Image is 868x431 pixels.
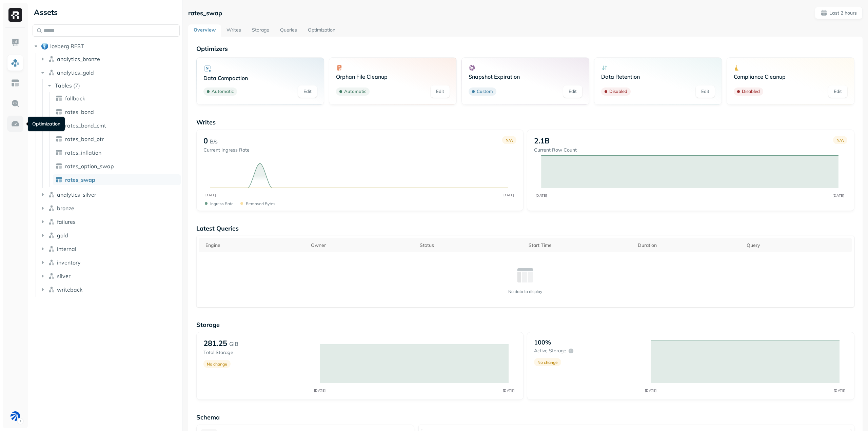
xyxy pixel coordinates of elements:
[48,273,55,279] img: namespace
[56,136,62,142] img: table
[477,88,493,95] p: Custom
[747,242,849,249] div: Query
[246,201,275,206] p: Removed bytes
[196,413,854,421] p: Schema
[53,174,181,185] a: rates_swap
[39,284,180,295] button: writeback
[534,348,566,354] p: Active storage
[833,388,845,393] tspan: [DATE]
[65,163,114,170] span: rates_option_swap
[39,216,180,227] button: failures
[836,138,844,143] p: N/A
[48,218,55,225] img: namespace
[56,176,62,183] img: table
[48,69,55,76] img: namespace
[246,24,275,37] a: Storage
[57,232,68,239] span: gold
[39,203,180,214] button: bronze
[311,242,413,249] div: Owner
[57,259,81,266] span: inventory
[53,161,181,172] a: rates_option_swap
[469,73,582,80] p: Snapshot Expiration
[11,119,20,128] img: Optimization
[506,138,513,143] p: N/A
[57,56,100,62] span: analytics_bronze
[302,24,341,37] a: Optimization
[563,85,582,98] a: Edit
[39,67,180,78] button: analytics_gold
[28,117,65,131] div: Optimization
[508,289,542,294] p: No data to display
[57,205,74,212] span: bronze
[534,338,551,346] p: 100%
[48,259,55,266] img: namespace
[73,82,80,89] p: ( 7 )
[33,41,180,52] button: Iceberg REST
[420,242,522,249] div: Status
[65,122,106,129] span: rates_bond_cmt
[8,8,22,22] img: Ryft
[57,246,76,252] span: internal
[212,88,234,95] p: Automatic
[502,193,514,197] tspan: [DATE]
[48,232,55,239] img: namespace
[203,147,250,153] p: Current Ingress Rate
[48,56,55,62] img: namespace
[46,80,180,91] button: Tables(7)
[203,338,227,348] p: 281.25
[65,149,101,156] span: rates_inflation
[11,79,20,87] img: Asset Explorer
[314,388,326,393] tspan: [DATE]
[56,163,62,170] img: table
[645,388,656,393] tspan: [DATE]
[55,82,72,89] span: Tables
[203,349,313,356] p: Total Storage
[39,257,180,268] button: inventory
[50,43,84,50] span: Iceberg REST
[275,24,302,37] a: Queries
[534,136,550,145] p: 2.1B
[11,58,20,67] img: Assets
[11,411,20,421] img: BAM
[196,45,854,53] p: Optimizers
[57,286,82,293] span: writeback
[57,273,71,279] span: silver
[33,7,180,18] div: Assets
[48,246,55,252] img: namespace
[734,73,847,80] p: Compliance Cleanup
[188,9,222,17] p: rates_swap
[229,340,238,348] p: GiB
[56,109,62,115] img: table
[48,205,55,212] img: namespace
[11,38,20,47] img: Dashboard
[65,95,85,102] span: fallback
[535,193,547,197] tspan: [DATE]
[39,54,180,64] button: analytics_bronze
[537,360,558,365] p: No change
[57,69,94,76] span: analytics_gold
[65,109,94,115] span: rates_bond
[203,136,208,145] p: 0
[207,361,227,367] p: No change
[65,176,95,183] span: rates_swap
[336,73,450,80] p: Orphan File Cleanup
[298,85,317,98] a: Edit
[196,224,854,232] p: Latest Queries
[344,88,366,95] p: Automatic
[742,88,760,95] p: Disabled
[48,286,55,293] img: namespace
[529,242,631,249] div: Start Time
[601,73,715,80] p: Data Retention
[431,85,450,98] a: Edit
[534,147,577,153] p: Current Row Count
[210,137,218,145] p: B/s
[833,193,845,197] tspan: [DATE]
[696,85,715,98] a: Edit
[48,191,55,198] img: namespace
[203,75,317,81] p: Data Compaction
[210,201,234,206] p: Ingress Rate
[221,24,246,37] a: Writes
[53,147,181,158] a: rates_inflation
[56,95,62,102] img: table
[39,243,180,254] button: internal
